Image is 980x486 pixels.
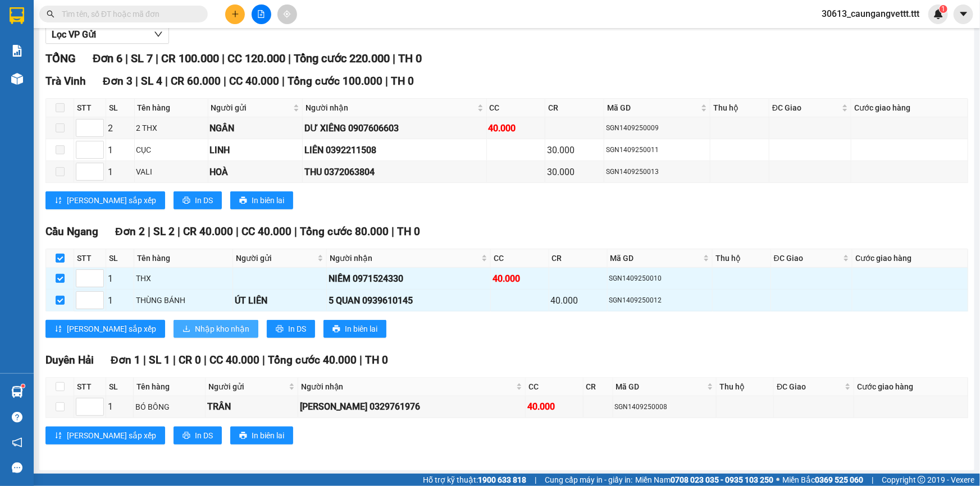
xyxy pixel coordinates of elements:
div: SGN1409250013 [606,167,708,177]
div: 1 [108,400,131,414]
span: Người nhận [330,252,478,264]
span: Tổng cước 220.000 [294,52,390,65]
span: Người gửi [208,380,286,393]
span: SL 4 [141,75,162,88]
span: [PERSON_NAME] sắp xếp [67,194,156,207]
td: SGN1409250012 [608,290,713,311]
span: Đơn 6 [93,52,122,65]
div: [PERSON_NAME] [73,35,187,48]
th: STT [74,99,106,117]
span: question-circle [12,412,22,423]
span: In biên lai [252,429,284,442]
div: 30.000 [547,143,602,157]
td: SGN1409250009 [604,117,710,139]
div: HOÀ [210,165,300,179]
div: 1 [108,165,133,179]
span: printer [332,325,340,334]
div: LIÊN 0392211508 [304,143,485,157]
div: 0963383908 [73,48,187,64]
span: Duyên Hải [45,354,94,366]
span: SL 1 [149,354,170,366]
span: | [148,225,151,238]
span: sort-ascending [54,432,62,441]
span: Người gửi [211,102,291,114]
span: 30613_caungangvettt.ttt [813,7,928,21]
span: Cầu Ngang [45,225,98,238]
button: printerIn DS [267,320,315,338]
div: VALI [136,166,206,178]
span: TH 0 [397,225,420,238]
span: | [282,75,285,88]
th: Thu hộ [713,249,771,268]
div: 40.000 [493,272,547,286]
span: Người nhận [306,102,475,114]
span: | [393,52,395,65]
th: STT [74,249,106,268]
span: Đơn 2 [115,225,145,238]
strong: 0708 023 035 - 0935 103 250 [671,475,773,484]
span: CR 40.000 [183,225,233,238]
div: ÚT LIÊN [235,294,325,308]
button: caret-down [954,4,973,24]
div: BÓ BÔNG [135,401,203,413]
span: Tổng cước 80.000 [300,225,389,238]
span: CC 40.000 [229,75,279,88]
span: ĐC Giao [774,252,841,264]
th: SL [106,249,134,268]
span: Đơn 1 [111,354,140,366]
img: solution-icon [11,45,23,57]
button: Lọc VP Gửi [45,26,169,44]
span: Người gửi [236,252,315,264]
img: warehouse-icon [11,386,23,398]
div: 30.000 [547,165,602,179]
td: SGN1409250010 [608,268,713,290]
span: download [183,325,190,334]
span: | [294,225,297,238]
th: Cước giao hàng [854,378,968,396]
span: caret-down [959,9,969,19]
th: Cước giao hàng [851,99,968,117]
span: | [125,52,128,65]
span: | [156,52,158,65]
span: TỔNG [45,52,76,65]
td: SGN1409250011 [604,139,710,161]
span: Mã GD [607,102,699,114]
span: Miền Nam [635,474,773,486]
span: Nhận: [73,10,100,21]
span: TH 0 [391,75,414,88]
button: printerIn DS [174,427,222,444]
span: Mã GD [616,380,705,393]
span: In DS [195,429,213,442]
button: printerIn biên lai [230,191,293,209]
sup: 1 [21,384,25,388]
th: CC [487,99,546,117]
span: TH 0 [398,52,422,65]
span: Đơn 3 [103,75,133,88]
span: Lọc VP Gửi [52,27,96,42]
div: CỤC [136,144,206,156]
div: TRÂN [207,400,295,414]
div: 1 [108,294,132,308]
div: SGN1409250012 [609,295,710,306]
span: | [872,474,873,486]
span: CR 60.000 [171,75,221,88]
button: aim [277,4,297,24]
div: SGN1409250008 [615,402,715,412]
span: TH 0 [365,354,388,366]
span: CR : [8,72,26,84]
span: plus [231,10,239,18]
button: sort-ascending[PERSON_NAME] sắp xếp [45,427,165,444]
span: ⚪️ [776,478,780,482]
span: Người nhận [301,380,514,393]
div: SGN1409250010 [609,273,710,284]
div: NGÂN [210,121,300,135]
span: | [143,354,146,366]
div: THU 0372063804 [304,165,485,179]
button: printerIn DS [174,191,222,209]
div: Cầu Ngang [10,10,65,36]
div: THX [136,272,231,285]
button: file-add [252,4,271,24]
span: CC 40.000 [209,354,259,366]
img: logo-vxr [10,7,24,24]
span: [PERSON_NAME] sắp xếp [67,323,156,335]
